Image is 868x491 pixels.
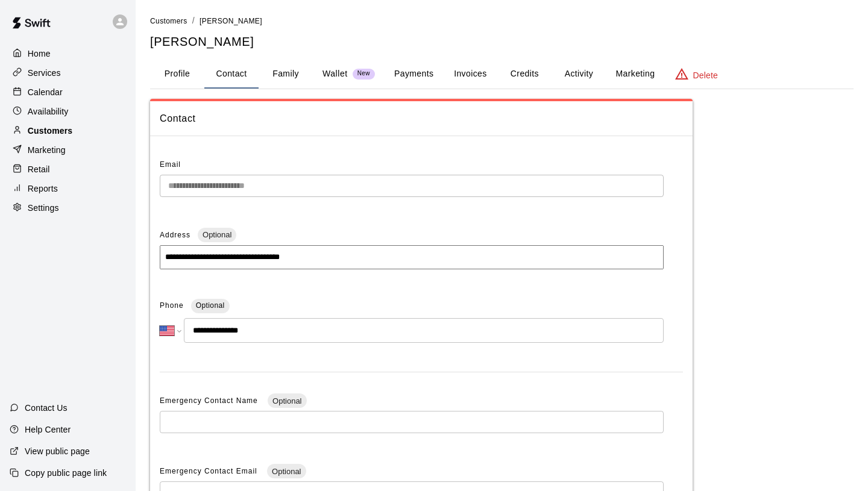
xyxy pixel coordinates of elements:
p: Help Center [25,424,71,436]
p: Copy public page link [25,467,107,479]
p: Contact Us [25,402,68,414]
button: Credits [497,60,552,89]
span: Customers [150,17,187,25]
button: Invoices [443,60,497,89]
p: View public page [25,445,90,457]
button: Profile [150,60,204,89]
span: Emergency Contact Name [160,396,260,405]
a: Settings [10,199,126,217]
a: Customers [150,16,187,25]
p: Services [28,67,61,79]
p: Marketing [28,144,66,156]
p: Reports [28,183,58,195]
a: Reports [10,180,126,198]
a: Customers [10,122,126,140]
h5: [PERSON_NAME] [150,34,854,50]
span: Optional [198,230,236,239]
p: Customers [28,125,72,137]
span: Address [160,231,190,239]
p: Calendar [28,86,63,98]
a: Retail [10,160,126,178]
button: Activity [552,60,606,89]
p: Delete [693,69,718,81]
div: basic tabs example [150,60,854,89]
nav: breadcrumb [150,14,854,28]
p: Home [28,48,51,60]
div: The email of an existing customer can only be changed by the customer themselves at https://book.... [160,175,664,197]
a: Calendar [10,83,126,101]
li: / [192,14,195,27]
p: Wallet [322,67,348,80]
span: Optional [268,396,306,405]
span: Optional [196,301,225,310]
button: Marketing [606,60,664,89]
a: Services [10,64,126,82]
button: Family [259,60,313,89]
p: Retail [28,163,50,175]
button: Contact [204,60,259,89]
a: Home [10,45,126,63]
span: Contact [160,111,683,127]
p: Settings [28,202,59,214]
button: Payments [385,60,443,89]
span: Email [160,160,181,169]
span: Emergency Contact Email [160,467,260,475]
span: Optional [267,467,306,476]
a: Availability [10,102,126,120]
a: Marketing [10,141,126,159]
span: [PERSON_NAME] [200,17,262,25]
span: Phone [160,296,184,316]
span: New [353,70,375,78]
p: Availability [28,105,69,117]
